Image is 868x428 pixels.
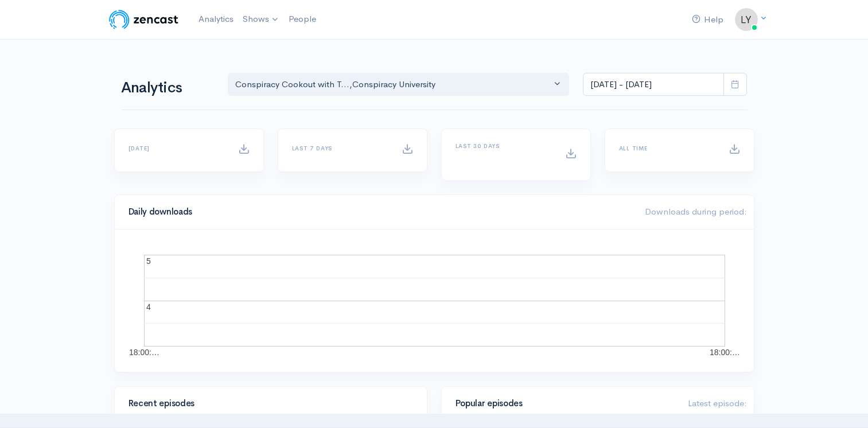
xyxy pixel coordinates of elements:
[292,145,388,151] h6: Last 7 days
[619,145,715,151] h6: All time
[129,207,631,217] h4: Daily downloads
[456,143,551,149] h6: Last 30 days
[456,399,674,408] h4: Popular episodes
[146,302,151,312] text: 4
[583,73,724,96] input: analytics date range selector
[129,399,406,408] h4: Recent episodes
[687,7,728,32] a: Help
[129,243,740,358] svg: A chart.
[735,8,758,31] img: ...
[645,206,747,217] span: Downloads during period:
[238,7,284,32] a: Shows
[235,78,552,91] div: Conspiracy Cookout with T... , Conspiracy University
[129,145,224,151] h6: [DATE]
[228,73,570,96] button: Conspiracy Cookout with T..., Conspiracy University
[284,7,321,32] a: People
[710,348,740,357] text: 18:00:…
[129,348,159,357] text: 18:00:…
[146,256,151,266] text: 5
[107,8,180,31] img: ZenCast Logo
[121,80,214,96] h1: Analytics
[194,7,238,32] a: Analytics
[688,398,747,408] span: Latest episode:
